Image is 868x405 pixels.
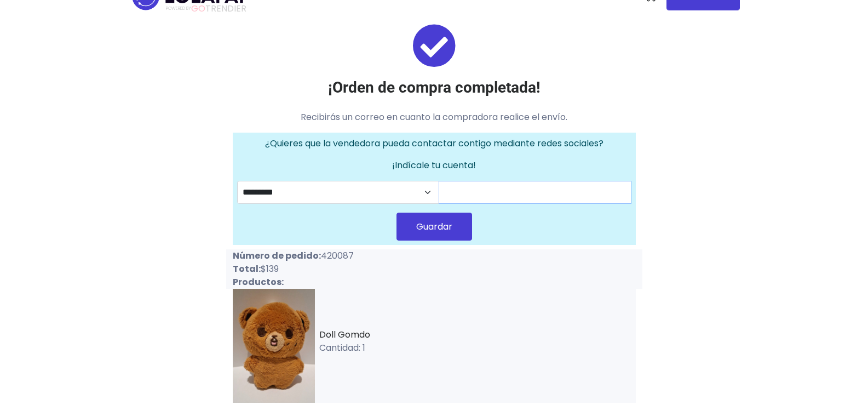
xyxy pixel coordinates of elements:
strong: Total: [233,263,261,275]
p: Cantidad: 1 [319,341,636,355]
span: TRENDIER [166,4,246,14]
span: GO [191,2,205,15]
p: ¿Quieres que la vendedora pueda contactar contigo mediante redes sociales? [237,137,631,150]
button: Guardar [396,213,472,241]
span: POWERED BY [166,5,191,12]
strong: Productos: [233,276,284,288]
p: ¡Indícale tu cuenta! [237,159,631,172]
p: $139 [233,263,428,276]
h3: ¡Orden de compra completada! [233,78,636,97]
p: Recibirás un correo en cuanto la compradora realice el envío. [233,111,636,124]
strong: Número de pedido: [233,249,321,262]
a: Doll Gomdo [319,328,370,341]
p: 420087 [233,249,428,263]
img: small_1736126670808.jpeg [233,289,315,403]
